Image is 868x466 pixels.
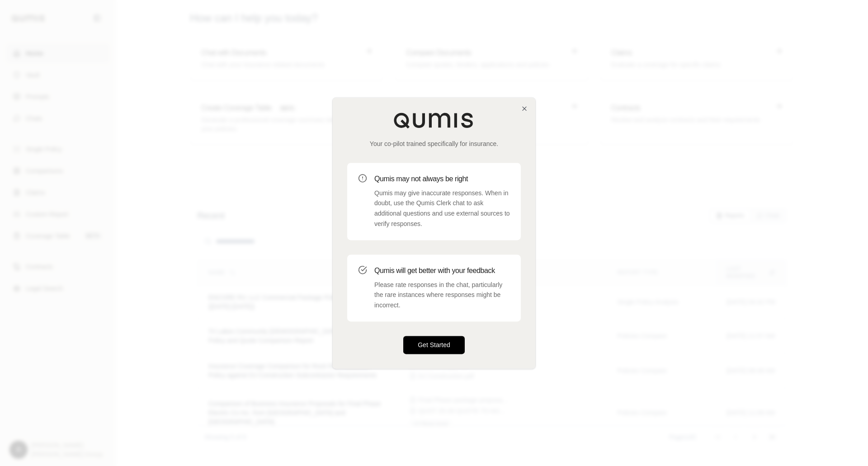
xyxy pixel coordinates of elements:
[374,174,510,184] h3: Qumis may not always be right
[374,280,510,311] p: Please rate responses in the chat, particularly the rare instances where responses might be incor...
[374,265,510,276] h3: Qumis will get better with your feedback
[374,188,510,229] p: Qumis may give inaccurate responses. When in doubt, use the Qumis Clerk chat to ask additional qu...
[393,112,475,128] img: Qumis Logo
[403,336,465,354] button: Get Started
[347,139,521,148] p: Your co-pilot trained specifically for insurance.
